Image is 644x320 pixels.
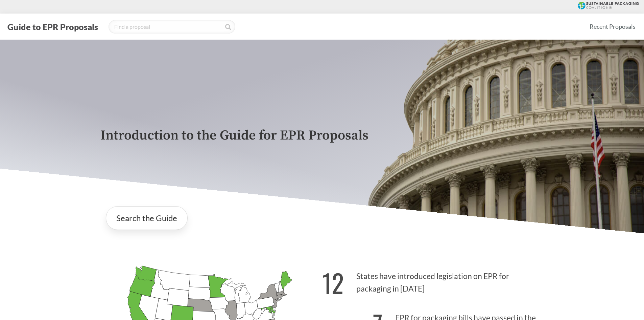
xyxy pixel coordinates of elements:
[322,264,344,301] strong: 12
[587,19,639,34] a: Recent Proposals
[5,21,100,32] button: Guide to EPR Proposals
[109,20,235,34] input: Find a proposal
[100,128,544,143] p: Introduction to the Guide for EPR Proposals
[106,206,188,230] a: Search the Guide
[322,260,544,301] p: States have introduced legislation on EPR for packaging in [DATE]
